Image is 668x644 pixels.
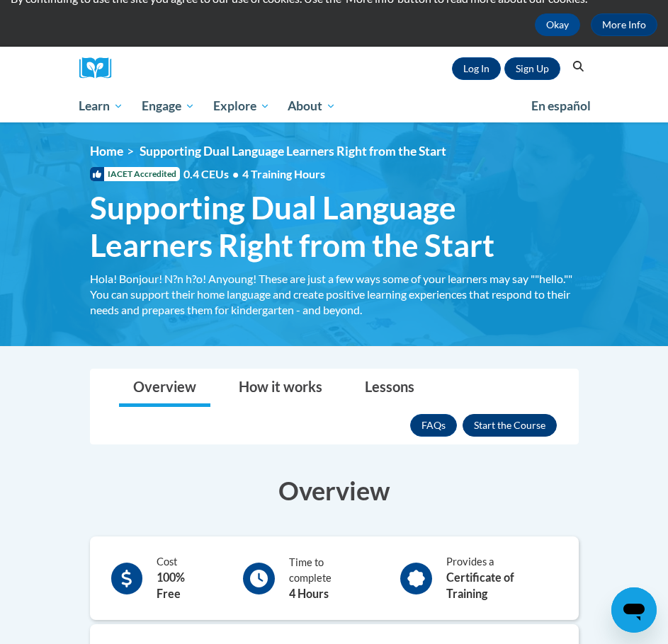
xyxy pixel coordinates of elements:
a: FAQs [410,414,457,437]
button: Search [567,58,589,75]
span: 4 Training Hours [242,167,325,180]
a: How it works [225,369,336,407]
span: Explore [213,98,270,115]
div: Time to complete [289,555,368,602]
a: Home [90,144,123,159]
a: Log In [452,57,501,80]
span: IACET Accredited [90,167,180,181]
div: Main menu [69,90,600,122]
span: • [232,167,239,180]
div: Provides a [446,554,557,602]
span: Supporting Dual Language Learners Right from the Start [140,144,446,159]
span: Supporting Dual Language Learners Right from the Start [90,189,579,264]
div: Cost [157,554,211,602]
a: Engage [132,90,204,122]
h3: Overview [90,473,579,508]
a: About [278,90,345,122]
a: Overview [119,369,210,407]
a: More Info [591,13,657,36]
a: Register [504,57,560,80]
span: Learn [79,98,123,115]
img: Logo brand [79,57,122,79]
b: 100% Free [157,570,185,600]
button: Enroll [463,414,557,437]
a: Learn [70,90,133,122]
b: 4 Hours [289,587,329,600]
div: Hola! Bonjour! N?n h?o! Anyoung! These are just a few ways some of your learners may say ""hello.... [90,271,579,318]
a: Lessons [351,369,429,407]
a: Cox Campus [79,57,122,79]
b: Certificate of Training [446,570,514,600]
button: Okay [535,13,580,36]
span: Engage [142,98,195,115]
a: Explore [204,90,279,122]
iframe: Button to launch messaging window [611,587,657,633]
span: 0.4 CEUs [183,166,325,182]
span: En español [531,98,591,113]
a: En español [522,91,600,121]
span: About [288,98,336,115]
